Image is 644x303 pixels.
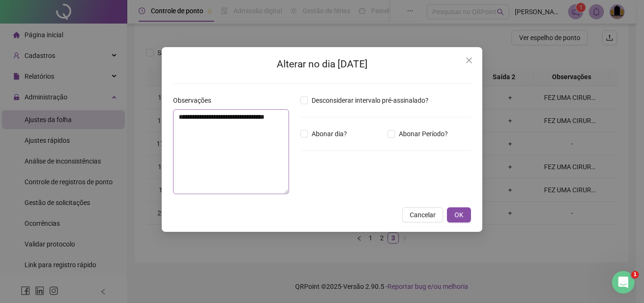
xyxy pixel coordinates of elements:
[612,271,635,294] iframe: Intercom live chat
[308,95,432,106] span: Desconsiderar intervalo pré-assinalado?
[308,129,351,139] span: Abonar dia?
[631,271,639,278] span: 1
[402,207,443,222] button: Cancelar
[462,53,477,68] button: Close
[173,57,471,72] h2: Alterar no dia [DATE]
[410,210,436,220] span: Cancelar
[454,210,463,220] span: OK
[173,95,217,106] label: Observações
[395,129,452,139] span: Abonar Período?
[447,207,471,222] button: OK
[465,57,473,64] span: close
